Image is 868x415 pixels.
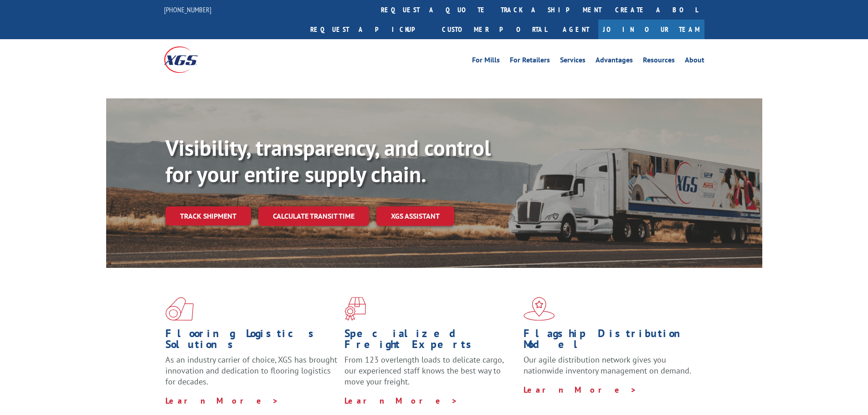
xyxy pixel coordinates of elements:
[596,56,633,67] a: Advantages
[435,20,554,39] a: Customer Portal
[165,297,194,321] img: xgs-icon-total-supply-chain-intelligence-red
[472,56,500,67] a: For Mills
[554,20,598,39] a: Agent
[376,206,454,226] a: XGS ASSISTANT
[524,328,696,354] h1: Flagship Distribution Model
[165,328,338,354] h1: Flooring Logistics Solutions
[524,384,637,395] a: Learn More >
[344,328,517,354] h1: Specialized Freight Experts
[510,56,550,67] a: For Retailers
[303,20,435,39] a: Request a pickup
[165,395,279,406] a: Learn More >
[165,354,337,387] span: As an industry carrier of choice, XGS has brought innovation and dedication to flooring logistics...
[344,354,517,395] p: From 123 overlength loads to delicate cargo, our experienced staff knows the best way to move you...
[598,20,704,39] a: Join Our Team
[165,206,251,225] a: Track shipment
[164,5,211,14] a: [PHONE_NUMBER]
[258,206,369,226] a: Calculate transit time
[560,56,586,67] a: Services
[643,56,675,67] a: Resources
[165,133,491,188] b: Visibility, transparency, and control for your entire supply chain.
[685,56,704,67] a: About
[344,395,458,406] a: Learn More >
[524,354,691,376] span: Our agile distribution network gives you nationwide inventory management on demand.
[344,297,366,321] img: xgs-icon-focused-on-flooring-red
[524,297,555,321] img: xgs-icon-flagship-distribution-model-red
